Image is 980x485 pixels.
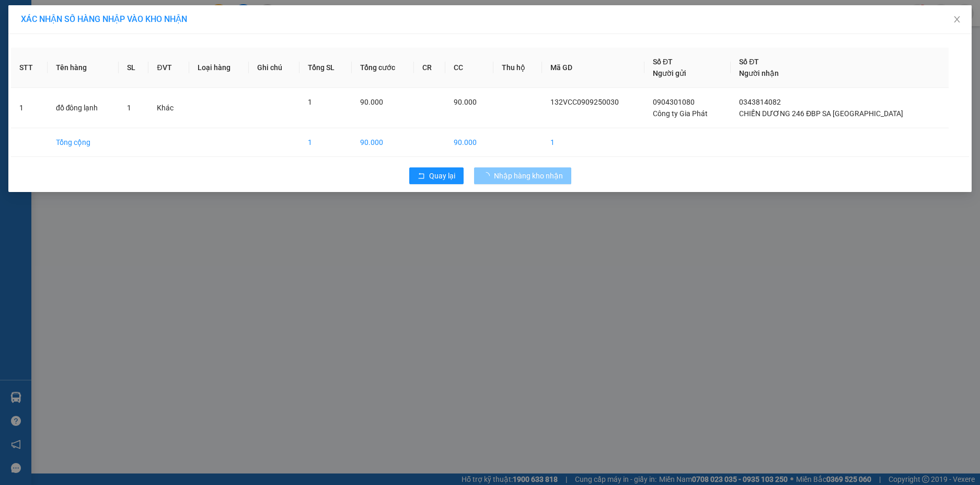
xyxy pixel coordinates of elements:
span: Nhập hàng kho nhận [494,170,563,182]
th: STT [11,48,48,88]
span: Quay lại [429,170,455,182]
span: 132VCC0909250030 [550,98,619,106]
span: CHIẾN DƯƠNG 246 ĐBP SA [GEOGRAPHIC_DATA] [739,109,903,118]
th: CC [445,48,493,88]
th: SL [119,48,149,88]
button: rollbackQuay lại [409,167,464,184]
td: 1 [542,128,644,157]
span: Số ĐT [739,58,759,66]
td: 1 [299,128,352,157]
td: đồ đông lạnh [48,88,119,128]
td: Khác [148,88,189,128]
th: Tổng SL [299,48,352,88]
span: XÁC NHẬN SỐ HÀNG NHẬP VÀO KHO NHẬN [21,14,187,24]
td: Tổng cộng [48,128,119,157]
th: Mã GD [542,48,644,88]
span: Số ĐT [653,58,673,66]
span: close [953,15,961,24]
button: Close [942,5,972,35]
td: 90.000 [445,128,493,157]
th: Thu hộ [493,48,542,88]
span: 1 [127,104,131,112]
td: 1 [11,88,48,128]
th: ĐVT [148,48,189,88]
th: Tên hàng [48,48,119,88]
th: Ghi chú [249,48,299,88]
span: Người nhận [739,69,779,77]
th: CR [414,48,445,88]
td: 90.000 [352,128,414,157]
span: Công ty Gia Phát [653,109,708,118]
button: Nhập hàng kho nhận [474,167,571,184]
span: Người gửi [653,69,686,77]
th: Tổng cước [352,48,414,88]
span: 0343814082 [739,98,781,106]
span: rollback [418,172,425,181]
span: loading [482,172,494,179]
span: 0904301080 [653,98,695,106]
th: Loại hàng [189,48,249,88]
span: 90.000 [454,98,477,106]
span: 1 [308,98,312,106]
span: 90.000 [360,98,383,106]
